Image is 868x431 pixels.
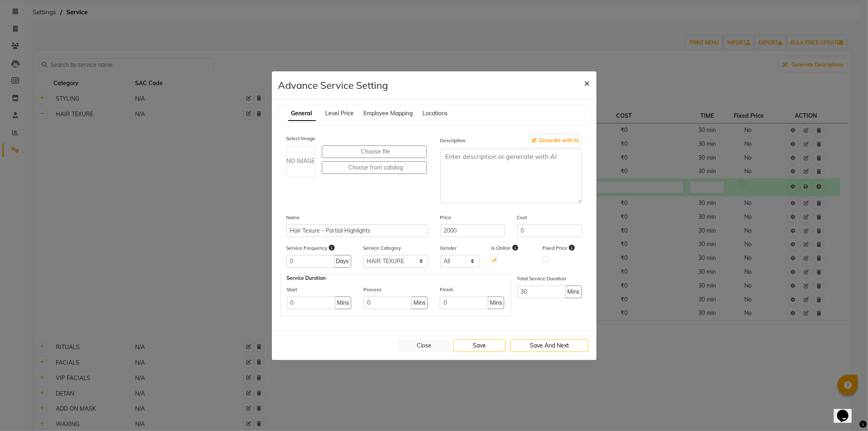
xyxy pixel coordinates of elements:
[326,110,354,117] span: Level Price
[517,214,527,221] label: Cost
[440,286,453,293] label: Finish
[278,78,389,92] h4: Advance Service Setting
[423,110,448,117] span: Locations
[322,145,427,158] label: Choose file
[453,339,505,352] button: Save
[517,275,566,282] label: Total Service Duration
[336,257,349,266] span: Days
[287,286,297,293] label: Start
[286,135,316,142] label: Select Image
[532,137,579,143] span: Generate with AI
[322,161,427,174] button: Choose from catalog
[287,275,326,282] legend: Service Duration
[288,106,316,121] span: General
[363,244,401,252] label: Service Category
[530,135,581,146] button: Generate with AI
[510,339,588,352] button: Save And Next
[834,398,860,423] iframe: chat widget
[364,110,413,117] span: Employee Mapping
[440,137,466,144] label: Description
[578,71,597,94] button: Close
[286,214,300,221] label: Name
[287,157,315,165] span: NO IMAGE
[543,244,568,252] label: Fixed Price
[492,244,511,252] label: Is Online
[363,286,381,293] label: Process
[440,244,457,252] label: Gender
[440,214,452,221] label: Price
[398,339,450,352] button: Close
[568,288,580,296] span: Mins
[337,299,349,307] span: Mins
[490,299,502,307] span: Mins
[413,299,426,307] span: Mins
[584,77,590,89] span: ×
[286,244,328,252] label: Service Frequency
